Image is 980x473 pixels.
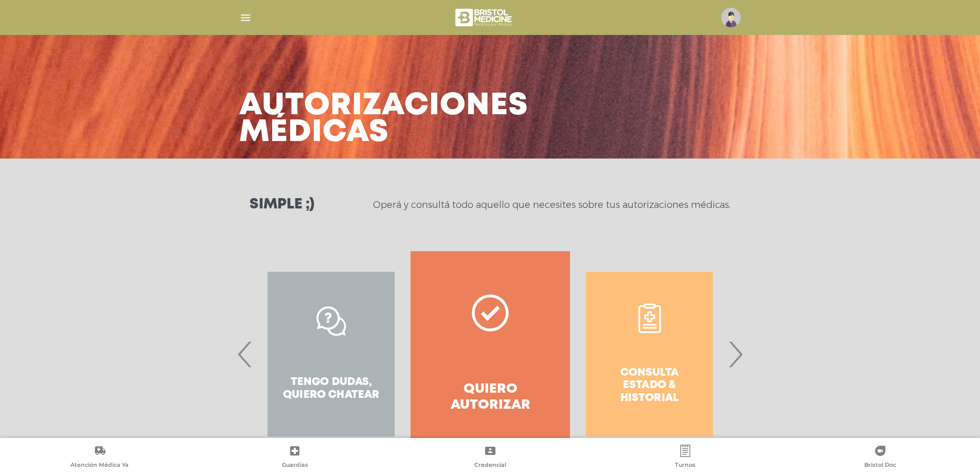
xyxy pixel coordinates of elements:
[250,198,314,212] h3: Simple ;)
[675,461,696,470] span: Turnos
[2,445,197,471] a: Atención Médica Ya
[864,461,896,470] span: Bristol Doc
[393,445,587,471] a: Credencial
[474,461,506,470] span: Credencial
[373,199,730,211] p: Operá y consultá todo aquello que necesites sobre tus autorizaciones médicas.
[239,11,252,24] img: Cober_menu-lines-white.svg
[454,5,515,30] img: bristol-medicine-blanco.png
[783,445,978,471] a: Bristol Doc
[721,8,741,27] img: profile-placeholder.svg
[725,326,745,382] span: Next
[197,445,392,471] a: Guardias
[235,326,255,382] span: Previous
[282,461,308,470] span: Guardias
[239,93,528,146] h3: Autorizaciones médicas
[70,461,129,470] span: Atención Médica Ya
[411,251,569,457] a: Quiero autorizar
[429,381,551,413] h4: Quiero autorizar
[587,445,782,471] a: Turnos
